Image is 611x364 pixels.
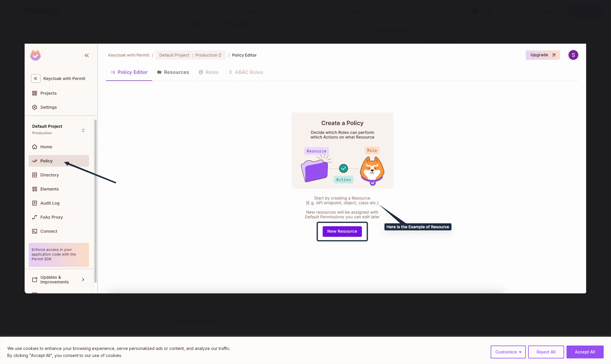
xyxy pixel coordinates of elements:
button: Reject All [528,346,564,358]
button: Accept All [566,346,604,358]
p: By clicking "Accept All", you consent to our use of cookies. [7,352,230,359]
img: Image 20 of 37 [25,44,586,293]
button: Customize [491,346,526,358]
p: We use cookies to enhance your browsing experience, serve personalized ads or content, and analyz... [7,345,230,352]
